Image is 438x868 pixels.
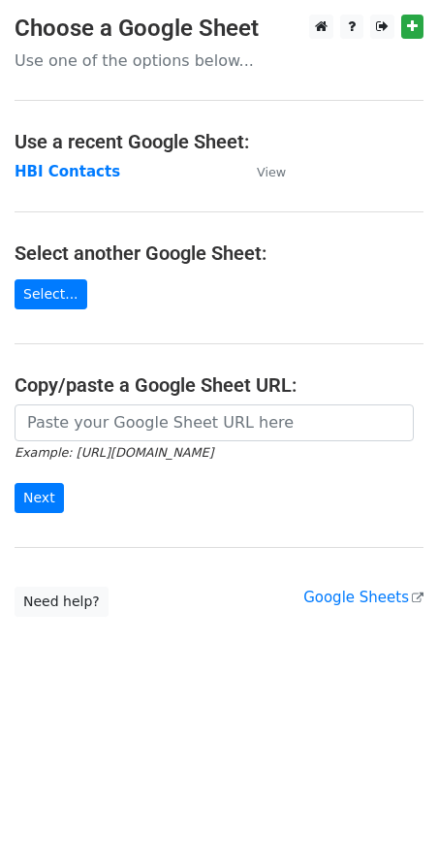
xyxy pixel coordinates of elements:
[15,163,120,180] a: HBI Contacts
[15,279,87,309] a: Select...
[237,163,286,180] a: View
[15,483,64,513] input: Next
[15,404,414,441] input: Paste your Google Sheet URL here
[15,15,423,43] h3: Choose a Google Sheet
[303,589,423,606] a: Google Sheets
[15,445,213,460] small: Example: [URL][DOMAIN_NAME]
[15,373,423,397] h4: Copy/paste a Google Sheet URL:
[15,587,109,617] a: Need help?
[257,165,286,179] small: View
[15,50,423,71] p: Use one of the options below...
[15,241,423,265] h4: Select another Google Sheet:
[341,775,438,868] iframe: Chat Widget
[15,130,423,153] h4: Use a recent Google Sheet:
